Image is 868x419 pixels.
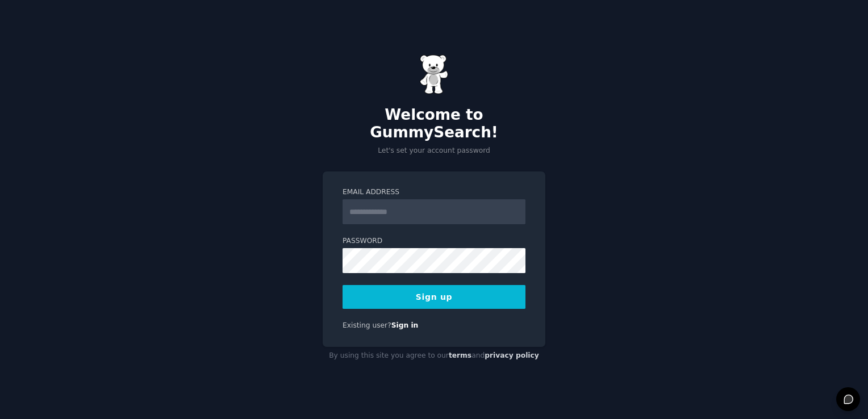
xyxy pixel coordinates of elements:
[343,285,525,309] button: Sign up
[323,106,545,142] h2: Welcome to GummySearch!
[343,236,525,246] label: Password
[391,321,419,329] a: Sign in
[323,347,545,365] div: By using this site you agree to our and
[323,146,545,156] p: Let's set your account password
[485,351,539,359] a: privacy policy
[449,351,471,359] a: terms
[343,187,525,198] label: Email Address
[343,321,391,329] span: Existing user?
[420,55,448,94] img: Gummy Bear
